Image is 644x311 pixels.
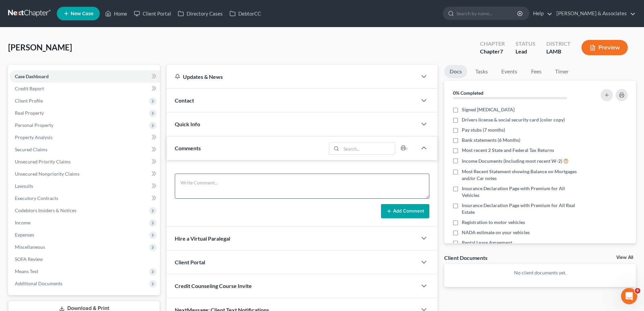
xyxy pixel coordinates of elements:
a: Docs [444,65,467,78]
a: Events [496,65,523,78]
a: Executory Contracts [9,192,160,204]
div: LAMB [546,48,571,55]
span: Registration to motor vehicles [462,219,525,226]
a: Property Analysis [9,131,160,143]
span: Most Recent Statement showing Balance on Mortgages and/or Car notes [462,168,582,182]
span: Quick Info [175,121,200,127]
div: Lead [516,48,535,55]
span: Codebtors Insiders & Notices [15,207,76,213]
div: Status [516,40,535,48]
div: Chapter [480,40,505,48]
span: Case Dashboard [15,73,49,79]
span: Property Analysis [15,134,52,140]
a: Tasks [470,65,493,78]
div: District [546,40,571,48]
input: Search... [341,143,395,154]
a: Timer [550,65,574,78]
span: Drivers license & social security card (color copy) [462,116,565,123]
span: Bank statements (6 Months) [462,137,520,143]
span: Insurance Declaration Page with Premium for All Real Estate [462,202,582,216]
span: Credit Report [15,86,44,91]
span: Client Portal [175,259,205,265]
span: Secured Claims [15,147,47,152]
a: SOFA Review [9,253,160,265]
span: Hire a Virtual Paralegal [175,235,230,242]
button: Add Comment [381,204,429,218]
span: Contact [175,97,194,104]
span: Real Property [15,110,44,116]
a: DebtorCC [226,7,264,20]
input: Search by name... [456,7,518,20]
span: Executory Contracts [15,195,58,201]
a: Unsecured Nonpriority Claims [9,168,160,180]
span: NADA estimate on your vehicles [462,229,530,236]
span: Unsecured Priority Claims [15,159,71,164]
span: Signed [MEDICAL_DATA] [462,106,515,113]
a: Case Dashboard [9,70,160,83]
iframe: Intercom live chat [621,288,637,304]
a: Home [102,7,130,20]
div: Client Documents [444,254,487,261]
span: Income Documents (Including most recent W-2) [462,158,562,164]
span: SOFA Review [15,256,43,262]
a: Secured Claims [9,143,160,156]
span: Client Profile [15,98,43,104]
div: Chapter [480,48,505,55]
a: Unsecured Priority Claims [9,156,160,168]
a: Help [530,7,552,20]
span: Income [15,220,30,225]
button: Preview [581,40,628,55]
span: Personal Property [15,122,53,128]
span: Additional Documents [15,281,63,286]
a: Directory Cases [174,7,226,20]
a: Client Portal [130,7,174,20]
span: Pay stubs (7 months) [462,127,505,133]
a: Lawsuits [9,180,160,192]
strong: 0% Completed [453,90,483,96]
span: Expenses [15,232,34,238]
span: Comments [175,145,201,151]
span: Unsecured Nonpriority Claims [15,171,79,177]
a: Credit Report [9,83,160,95]
span: 7 [500,48,503,54]
span: Lawsuits [15,183,33,189]
span: Insurance Declaration Page with Premium for All Vehicles [462,185,582,199]
a: Fees [525,65,547,78]
span: New Case [71,11,93,16]
span: [PERSON_NAME] [8,42,72,52]
span: Credit Counseling Course Invite [175,283,252,289]
span: Miscellaneous [15,244,45,250]
span: Most recent 2 State and Federal Tax Returns [462,147,554,154]
span: Means Test [15,268,38,274]
span: 6 [635,288,640,293]
a: View All [616,255,633,260]
p: No client documents yet. [450,269,630,276]
div: Updates & News [175,73,409,80]
span: Rental Lease Agreement [462,239,512,246]
a: [PERSON_NAME] & Associates [553,7,636,20]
